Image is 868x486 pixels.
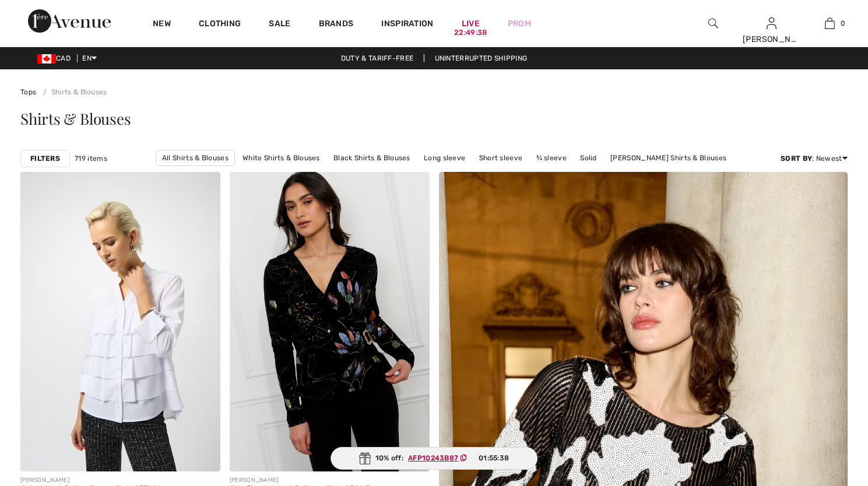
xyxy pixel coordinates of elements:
[479,453,509,463] span: 01:55:38
[20,172,220,471] img: Chic V-Neck Button Blouse Style 253944. Optic White
[743,33,800,45] div: [PERSON_NAME]
[781,154,812,163] strong: Sort By
[230,476,370,485] div: [PERSON_NAME]
[381,19,433,31] span: Inspiration
[530,150,572,165] a: ¾ sleeve
[408,454,458,462] ins: AFP10243B87
[237,150,326,165] a: White Shirts & Blouses
[156,150,235,166] a: All Shirts & Blouses
[20,476,160,485] div: [PERSON_NAME]
[20,88,36,96] a: Tops
[767,17,776,29] a: Sign In
[781,153,848,164] div: : Newest
[454,27,487,38] div: 22:49:38
[38,88,107,96] a: Shirts & Blouses
[794,399,856,428] iframe: Opens a widget where you can chat to one of our agents
[508,17,531,30] a: Prom
[75,153,107,164] span: 719 items
[153,19,171,31] a: New
[825,16,835,30] img: My Bag
[230,172,430,471] img: Chic Floral V-Neck Pullover Style 259165. Black/Multi
[319,19,354,31] a: Brands
[462,17,480,30] a: Live22:49:38
[605,150,732,165] a: [PERSON_NAME] Shirts & Blouses
[331,447,538,470] div: 10% off:
[328,150,416,165] a: Black Shirts & Blouses
[841,18,845,29] span: 0
[473,150,529,165] a: Short sleeve
[82,54,97,62] span: EN
[708,16,718,30] img: search the website
[359,452,371,464] img: Gift.svg
[20,108,131,129] span: Shirts & Blouses
[37,54,56,64] img: Canadian Dollar
[199,19,241,31] a: Clothing
[391,166,497,181] a: [PERSON_NAME] & Blouses
[574,150,603,165] a: Solid
[767,16,776,30] img: My Info
[28,9,111,33] img: 1ère Avenue
[418,150,471,165] a: Long sleeve
[37,54,75,62] span: CAD
[30,153,60,164] strong: Filters
[269,19,290,31] a: Sale
[801,16,858,30] a: 0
